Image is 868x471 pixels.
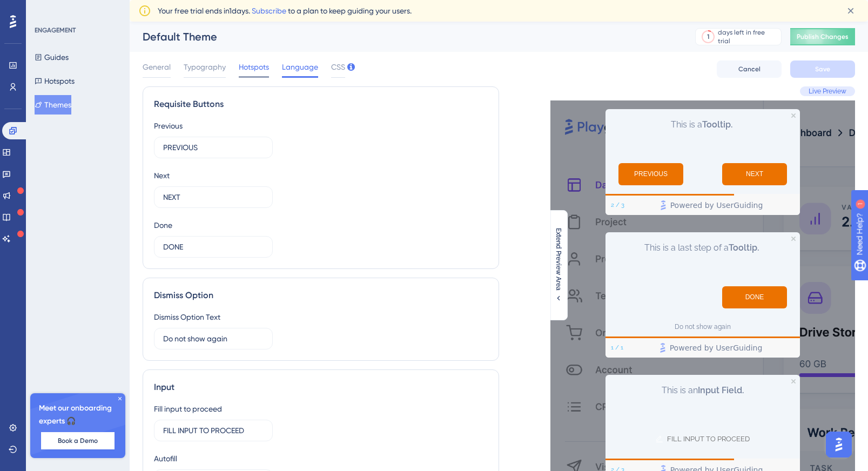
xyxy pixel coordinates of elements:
input: Fill input to proceed [163,425,264,436]
div: Autofill [154,452,177,465]
span: Typography [184,60,226,73]
a: Subscribe [252,6,286,15]
span: Extend Preview Area [554,228,563,291]
div: Fill input to proceed [154,402,222,415]
button: Save [790,60,855,78]
div: Done [154,219,172,232]
button: Guides [35,48,69,67]
span: Cancel [738,65,761,73]
div: Close Preview [791,237,796,241]
div: 1 [707,32,709,41]
div: Close Preview [791,113,796,118]
input: Done [163,241,264,253]
div: ENGAGEMENT [35,26,76,35]
button: Next [722,163,787,185]
input: Dismiss Option Text [163,333,264,345]
iframe: UserGuiding AI Assistant Launcher [823,428,855,461]
div: Default Theme [143,29,668,44]
div: Next [154,169,170,182]
span: General [143,60,171,73]
span: Need Help? [25,3,68,16]
p: This is a last step of a [614,241,791,255]
b: Tooltip. [702,119,732,130]
span: Language [282,60,318,73]
div: Step 1 of 1 [611,344,623,352]
button: Extend Preview Area [550,228,567,302]
div: days left in free trial [718,28,778,45]
div: Input [154,381,488,394]
button: Themes [35,95,71,115]
div: Footer [605,196,800,215]
div: Close Preview [791,379,796,383]
div: Do not show again [675,322,731,331]
button: Publish Changes [790,28,855,45]
p: FILL INPUT TO PROCEED [667,435,750,444]
p: This is a [614,118,791,132]
button: Book a Demo [41,432,115,449]
span: Publish Changes [797,32,849,41]
span: Powered by UserGuiding [670,341,763,354]
p: This is an [614,383,791,398]
div: Previous [154,119,183,132]
div: Footer [605,338,800,358]
div: Dismiss Option Text [154,311,220,324]
span: Powered by UserGuiding [670,199,763,212]
div: Step 2 of 3 [611,201,624,210]
div: Dismiss Option [154,289,488,302]
input: Next [163,191,264,203]
b: Tooltip. [729,243,759,253]
input: Previous [163,142,264,153]
div: Requisite Buttons [154,98,488,111]
div: 1 [75,5,78,14]
span: CSS [331,60,345,73]
button: Previous [618,163,683,185]
span: Live Preview [809,87,846,96]
span: Hotspots [239,60,269,73]
span: Save [815,65,830,73]
button: Cancel [717,60,782,78]
b: Input Field. [698,385,744,395]
span: Book a Demo [58,436,98,445]
span: Your free trial ends in 1 days. to a plan to keep guiding your users. [158,4,412,17]
span: Meet our onboarding experts 🎧 [39,402,117,428]
button: Hotspots [35,71,75,91]
button: Done [722,286,787,308]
